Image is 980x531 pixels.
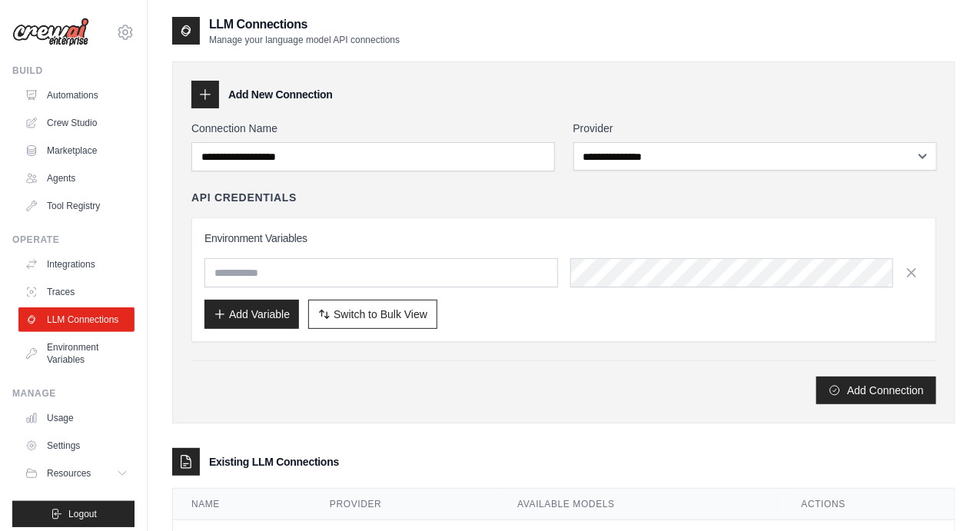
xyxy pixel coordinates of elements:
img: Logo [12,18,89,47]
h3: Environment Variables [204,231,923,246]
span: Resources [47,467,91,480]
span: Logout [68,508,97,520]
th: Available Models [499,489,782,520]
div: Manage [12,387,135,400]
button: Logout [12,501,135,527]
a: Agents [18,166,135,191]
a: Settings [18,433,135,458]
a: Marketplace [18,138,135,163]
a: LLM Connections [18,307,135,332]
a: Tool Registry [18,194,135,218]
span: Switch to Bulk View [334,307,427,322]
th: Name [173,489,311,520]
button: Add Connection [816,377,936,404]
button: Switch to Bulk View [308,300,437,329]
p: Manage your language model API connections [209,34,400,46]
label: Provider [573,121,937,136]
a: Usage [18,406,135,430]
a: Automations [18,83,135,108]
div: Build [12,65,135,77]
button: Resources [18,461,135,486]
h3: Add New Connection [228,87,333,102]
th: Actions [783,489,955,520]
div: Operate [12,234,135,246]
label: Connection Name [191,121,555,136]
th: Provider [311,489,499,520]
a: Integrations [18,252,135,277]
a: Environment Variables [18,335,135,372]
a: Crew Studio [18,111,135,135]
h4: API Credentials [191,190,297,205]
a: Traces [18,280,135,304]
button: Add Variable [204,300,299,329]
h2: LLM Connections [209,15,400,34]
h3: Existing LLM Connections [209,454,339,470]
